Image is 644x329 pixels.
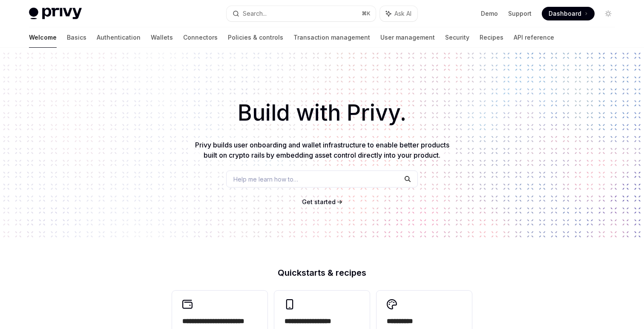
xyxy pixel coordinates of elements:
span: Privy builds user onboarding and wallet infrastructure to enable better products built on crypto ... [195,141,449,159]
h1: Build with Privy. [14,96,630,130]
span: Dashboard [549,9,581,18]
button: Toggle dark mode [601,7,615,20]
span: ⌘ K [362,10,371,17]
a: Get started [302,198,336,206]
a: User management [380,27,435,48]
a: Demo [481,9,498,18]
button: Search...⌘K [227,6,376,21]
img: light logo [29,8,82,20]
span: Ask AI [394,9,411,18]
span: Help me learn how to… [233,175,298,184]
a: Transaction management [293,27,370,48]
a: Welcome [29,27,57,48]
a: API reference [514,27,554,48]
h2: Quickstarts & recipes [172,268,472,277]
div: Search... [243,9,267,19]
a: Basics [67,27,86,48]
a: Policies & controls [228,27,283,48]
a: Support [508,9,532,18]
span: Get started [302,198,336,205]
a: Security [445,27,469,48]
a: Dashboard [542,7,595,20]
a: Recipes [480,27,503,48]
a: Wallets [151,27,173,48]
a: Authentication [97,27,141,48]
button: Ask AI [380,6,417,21]
a: Connectors [183,27,218,48]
